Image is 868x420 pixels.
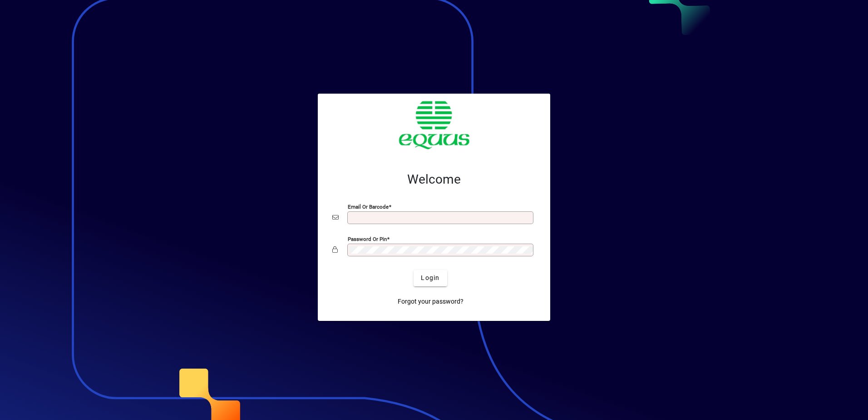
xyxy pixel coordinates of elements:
span: Forgot your password? [398,297,464,306]
h2: Welcome [332,172,536,187]
a: Forgot your password? [394,294,467,310]
mat-label: Email or Barcode [348,203,389,210]
span: Login [421,273,439,283]
mat-label: Password or Pin [348,235,387,242]
button: Login [414,270,447,286]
